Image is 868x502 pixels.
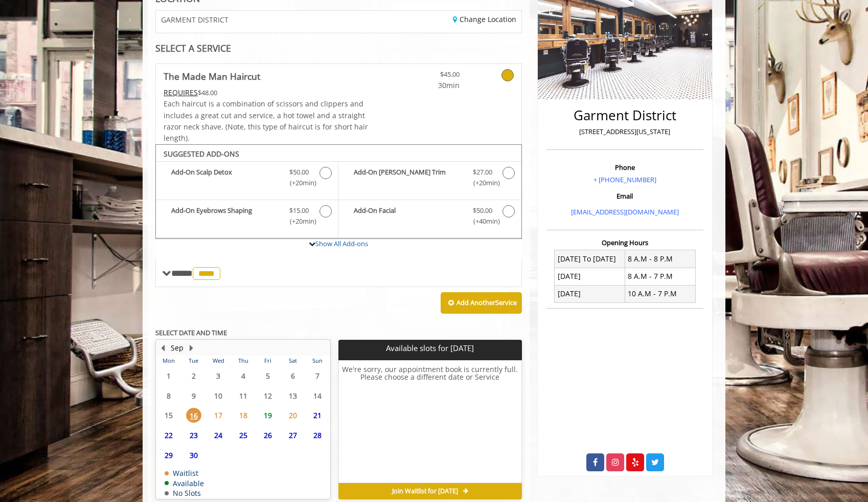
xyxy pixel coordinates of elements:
th: Sun [305,356,330,366]
td: [DATE] [555,268,625,285]
b: Add-On Facial [354,205,462,227]
td: Waitlist [165,469,204,477]
td: Select day30 [181,445,205,465]
td: No Slots [165,489,204,497]
button: Next Month [187,342,195,354]
span: $50.00 [473,205,492,216]
h3: Email [549,192,701,200]
b: Add-On Eyebrows Shaping [171,205,279,227]
span: GARMENT DISTRICT [161,16,229,24]
td: Select day28 [305,425,330,445]
span: $50.00 [289,167,309,178]
th: Mon [156,356,181,366]
td: [DATE] [555,285,625,302]
p: Available slots for [DATE] [342,344,517,353]
td: Select day17 [206,406,231,426]
b: Add-On [PERSON_NAME] Trim [354,167,462,188]
span: 16 [186,408,201,423]
span: This service needs some Advance to be paid before we block your appointment [164,88,198,97]
span: 30min [399,80,460,91]
span: (+20min ) [467,178,497,188]
td: 10 A.M - 7 P.M [625,285,695,302]
div: $48.00 [164,87,369,98]
span: Join Waitlist for [DATE] [392,487,458,495]
th: Fri [256,356,280,366]
span: $15.00 [289,205,309,216]
span: 27 [285,428,301,443]
a: $45.00 [399,64,460,91]
b: SUGGESTED ADD-ONS [164,149,239,159]
b: Add Another Service [456,298,517,307]
div: SELECT A SERVICE [155,43,522,53]
th: Tue [181,356,205,366]
span: 29 [161,448,176,463]
span: (+40min ) [467,216,497,227]
button: Previous Month [158,342,167,354]
h3: Opening Hours [546,239,703,246]
span: 22 [161,428,176,443]
td: [DATE] To [DATE] [555,250,625,268]
td: Select day20 [280,406,305,426]
a: Show All Add-ons [315,239,368,248]
td: Select day29 [156,445,181,465]
span: 24 [211,428,226,443]
span: 30 [186,448,201,463]
td: Select day23 [181,425,205,445]
td: Select day27 [280,425,305,445]
span: 25 [236,428,251,443]
span: $27.00 [473,167,492,178]
td: Available [165,479,204,487]
span: 26 [260,428,276,443]
button: Sep [171,342,184,354]
th: Sat [280,356,305,366]
label: Add-On Scalp Detox [161,167,333,191]
b: The Made Man Haircut [164,69,260,83]
h2: Garment District [549,108,701,123]
div: The Made Man Haircut Add-onS [155,144,522,239]
span: (+20min ) [284,216,314,227]
td: Select day22 [156,425,181,445]
span: 17 [211,408,226,423]
span: 21 [310,408,325,423]
span: 20 [285,408,301,423]
th: Wed [206,356,231,366]
label: Add-On Beard Trim [344,167,516,191]
span: 28 [310,428,325,443]
td: Select day21 [305,406,330,426]
label: Add-On Eyebrows Shaping [161,205,333,229]
p: [STREET_ADDRESS][US_STATE] [549,126,701,137]
button: Add AnotherService [441,292,522,314]
h6: We're sorry, our appointment book is currently full. Please choose a different date or Service [339,365,521,479]
span: (+20min ) [284,178,314,188]
td: Select day24 [206,425,231,445]
a: [EMAIL_ADDRESS][DOMAIN_NAME] [571,207,679,216]
b: SELECT DATE AND TIME [155,328,227,337]
a: + [PHONE_NUMBER] [593,175,656,184]
td: 8 A.M - 7 P.M [625,268,695,285]
h3: Phone [549,164,701,171]
td: Select day25 [231,425,255,445]
td: Select day26 [256,425,280,445]
span: 18 [236,408,251,423]
span: 23 [186,428,201,443]
label: Add-On Facial [344,205,516,229]
span: Each haircut is a combination of scissors and clippers and includes a great cut and service, a ho... [164,99,368,143]
th: Thu [231,356,255,366]
td: Select day19 [256,406,280,426]
b: Add-On Scalp Detox [171,167,279,188]
td: Select day18 [231,406,255,426]
td: Select day16 [181,406,205,426]
a: Change Location [453,14,516,24]
span: 19 [260,408,276,423]
td: 8 A.M - 8 P.M [625,250,695,268]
